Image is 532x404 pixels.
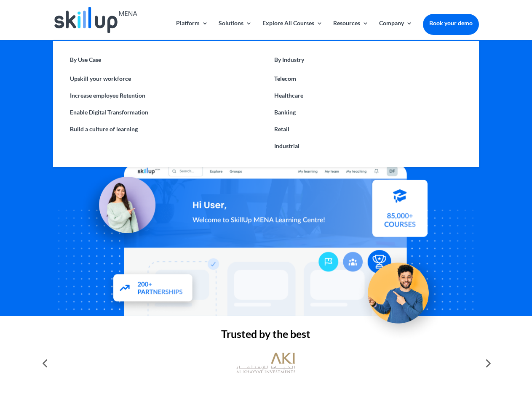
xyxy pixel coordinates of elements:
[219,20,252,40] a: Solutions
[54,7,137,33] img: Skillup Mena
[356,245,449,338] img: Upskill your workforce - SkillUp
[423,14,479,32] a: Book your demo
[236,348,295,378] img: al khayyat investments logo
[333,20,369,40] a: Resources
[79,167,164,252] img: Learning Management Solution - SkillUp
[61,87,266,104] a: Increase employee Retention
[372,183,428,240] img: Courses library - SkillUp MENA
[266,121,470,138] a: Retail
[104,266,202,312] img: Partners - SkillUp Mena
[392,313,532,404] iframe: Chat Widget
[262,20,323,40] a: Explore All Courses
[379,20,412,40] a: Company
[61,54,266,70] a: By Use Case
[266,138,470,154] a: Industrial
[266,70,470,87] a: Telecom
[61,121,266,138] a: Build a culture of learning
[53,329,479,343] h2: Trusted by the best
[266,87,470,104] a: Healthcare
[61,70,266,87] a: Upskill your workforce
[61,104,266,121] a: Enable Digital Transformation
[266,54,470,70] a: By Industry
[266,104,470,121] a: Banking
[176,20,208,40] a: Platform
